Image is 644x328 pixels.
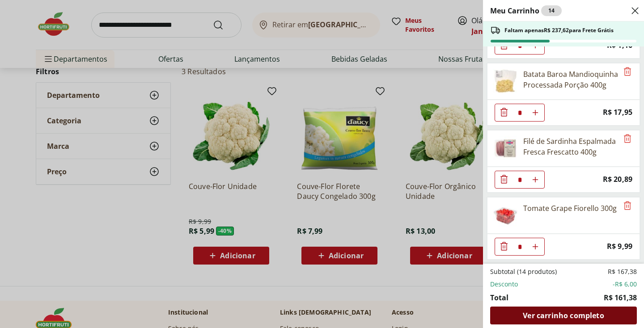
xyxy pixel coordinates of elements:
span: -R$ 6,00 [613,280,637,289]
button: Diminuir Quantidade [495,171,513,189]
span: Ver carrinho completo [523,312,604,319]
button: Diminuir Quantidade [495,104,513,122]
span: R$ 17,95 [603,106,632,118]
span: R$ 20,89 [603,173,632,185]
button: Remove [622,67,633,77]
input: Quantidade Atual [513,238,526,255]
div: Filé de Sardinha Espalmada Fresca Frescatto 400g [523,136,618,157]
span: R$ 9,99 [607,240,632,252]
span: R$ 167,38 [608,267,637,276]
div: 14 [541,5,562,16]
input: Quantidade Atual [513,171,526,188]
span: Faltam apenas R$ 237,62 para Frete Grátis [504,27,614,34]
span: R$ 161,38 [604,292,637,303]
span: Total [490,292,508,303]
button: Aumentar Quantidade [526,104,544,122]
a: Ver carrinho completo [490,307,637,324]
button: Aumentar Quantidade [526,238,544,256]
button: Remove [622,134,633,144]
div: Tomate Grape Fiorello 300g [523,203,617,214]
span: Subtotal (14 produtos) [490,267,557,276]
img: Tomate Grape Fiorello 300g [493,203,518,228]
input: Quantidade Atual [513,104,526,121]
button: Aumentar Quantidade [526,171,544,189]
span: Desconto [490,280,518,289]
img: Principal [493,69,518,94]
div: Batata Baroa Mandioquinha Processada Porção 400g [523,69,618,90]
button: Remove [622,201,633,211]
h2: Meu Carrinho [490,5,562,16]
button: Diminuir Quantidade [495,238,513,256]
